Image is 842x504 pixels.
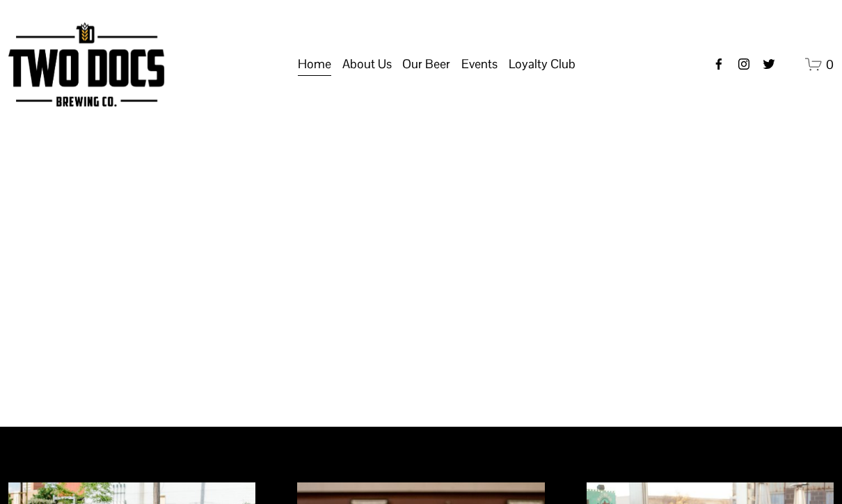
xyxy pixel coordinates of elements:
[737,57,751,71] a: instagram-unauth
[509,52,575,76] span: Loyalty Club
[712,57,726,71] a: Facebook
[8,227,834,297] h1: Beer is Art.
[826,56,834,72] span: 0
[8,22,164,107] img: Two Docs Brewing Co.
[762,57,776,71] a: twitter-unauth
[342,51,392,77] a: folder dropdown
[298,51,331,77] a: Home
[461,52,498,76] span: Events
[509,51,575,77] a: folder dropdown
[805,56,834,73] a: 0
[402,52,450,76] span: Our Beer
[342,52,392,76] span: About Us
[461,51,498,77] a: folder dropdown
[402,51,450,77] a: folder dropdown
